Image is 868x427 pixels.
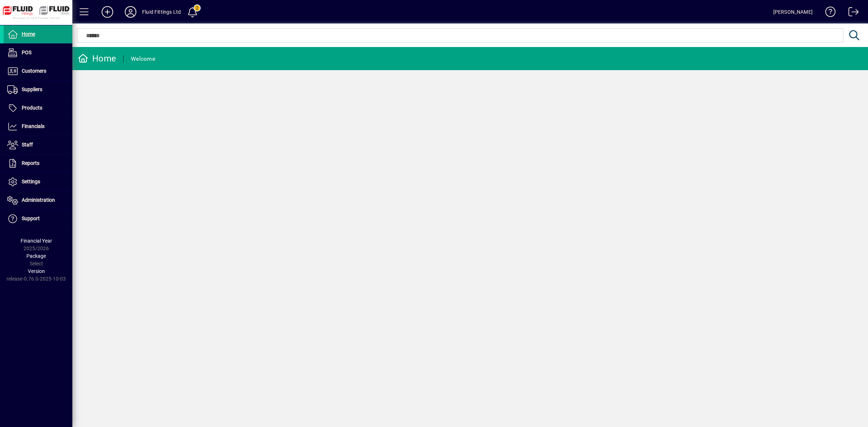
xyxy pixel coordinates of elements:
[4,136,72,154] a: Staff
[4,81,72,99] a: Suppliers
[4,191,72,209] a: Administration
[4,62,72,80] a: Customers
[820,1,836,25] a: Knowledge Base
[142,6,181,18] div: Fluid Fittings Ltd
[78,53,116,64] div: Home
[22,105,42,111] span: Products
[22,31,35,37] span: Home
[22,215,40,221] span: Support
[22,123,44,129] span: Financials
[4,44,72,62] a: POS
[22,197,55,203] span: Administration
[119,5,142,18] button: Profile
[22,160,39,166] span: Reports
[21,238,52,244] span: Financial Year
[22,50,31,55] span: POS
[843,1,859,25] a: Logout
[4,99,72,117] a: Products
[773,6,813,18] div: [PERSON_NAME]
[4,173,72,191] a: Settings
[26,253,46,259] span: Package
[22,179,40,184] span: Settings
[28,268,45,274] span: Version
[22,86,42,92] span: Suppliers
[4,118,72,136] a: Financials
[22,68,46,74] span: Customers
[4,154,72,172] a: Reports
[4,210,72,228] a: Support
[96,5,119,18] button: Add
[22,142,33,148] span: Staff
[131,53,155,65] div: Welcome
